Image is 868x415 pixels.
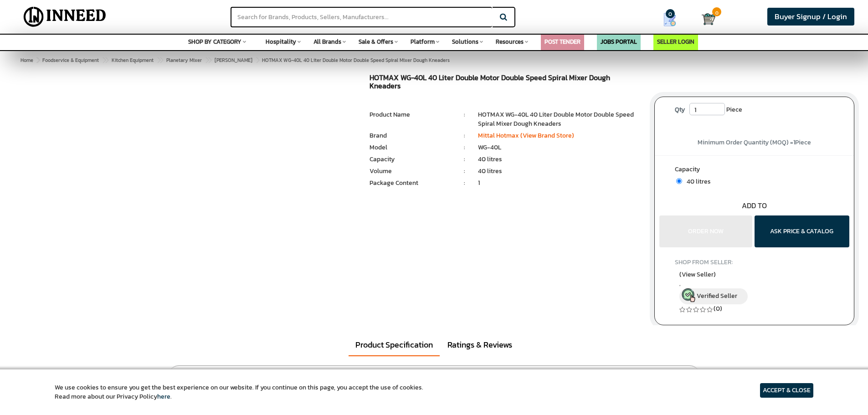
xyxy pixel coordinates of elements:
li: Package Content [370,179,451,188]
span: (View Seller) [679,270,716,279]
span: SHOP BY CATEGORY [188,37,241,46]
li: : [451,167,478,176]
a: Mittal Hotmax (View Brand Store) [478,131,574,140]
img: Show My Quotes [663,13,677,26]
span: 0 [712,7,721,16]
li: Product Name [370,110,451,119]
li: 40 litres [478,155,641,164]
a: (View Seller) , Verified Seller [679,270,829,304]
span: > [36,56,39,64]
li: Model [370,143,451,152]
span: 1 [793,138,795,147]
a: Planetary Mixer [164,55,204,66]
span: Solutions [452,37,478,46]
span: Kitchen Equipment [112,56,154,64]
li: : [451,143,478,152]
span: Sale & Offers [359,37,393,46]
label: Qty [670,103,689,117]
a: (0) [714,304,722,313]
a: Product Specification [349,334,440,356]
img: Inneed.Market [16,5,114,28]
span: Piece [726,103,742,117]
a: JOBS PORTAL [601,37,637,46]
li: Volume [370,167,451,176]
span: Buyer Signup / Login [775,11,847,22]
span: Minimum Order Quantity (MOQ) = Piece [698,138,811,147]
li: Capacity [370,155,451,164]
span: , [679,280,829,288]
span: Resources [496,37,524,46]
span: Foodservice & Equipment [42,56,99,64]
li: : [451,155,478,164]
span: Verified Seller [697,291,737,301]
span: All Brands [313,37,341,46]
span: > [205,55,210,66]
li: WG-40L [478,143,641,152]
img: inneed-verified-seller-icon.png [682,288,695,302]
span: 40 litres [682,177,711,186]
img: Cart [702,12,715,26]
input: Search for Brands, Products, Sellers, Manufacturers... [231,7,492,27]
a: Buyer Signup / Login [767,8,854,26]
li: : [451,110,478,119]
span: Planetary Mixer [166,56,202,64]
a: [PERSON_NAME] [213,55,254,66]
span: Hospitality [266,37,296,46]
h1: HOTMAX WG-40L 40 Liter Double Motor Double Speed Spiral Mixer Dough Kneaders [370,74,641,92]
a: Cart 0 [702,9,710,29]
a: here [157,392,170,401]
li: HOTMAX WG-40L 40 Liter Double Motor Double Speed Spiral Mixer Dough Kneaders [478,110,641,128]
a: POST TENDER [544,37,580,46]
h4: SHOP FROM SELLER: [675,259,834,266]
a: SELLER LOGIN [657,37,694,46]
span: > [256,55,260,66]
a: Home [19,55,35,66]
li: : [451,131,478,140]
li: Brand [370,131,451,140]
span: 0 [666,9,675,18]
label: Capacity [675,165,834,176]
span: > [102,55,107,66]
li: : [451,179,478,188]
img: HOTMAX WG-40L 40Liter Double Motor Double Speed Spiral Mixer Dough Kneaders [78,74,291,302]
a: Ratings & Reviews [441,334,519,355]
div: ADD TO [655,200,854,211]
article: We use cookies to ensure you get the best experience on our website. If you continue on this page... [55,383,423,401]
a: Foodservice & Equipment [41,55,101,66]
span: Platform [411,37,435,46]
button: ASK PRICE & CATALOG [755,215,849,247]
span: [PERSON_NAME] [215,56,252,64]
article: ACCEPT & CLOSE [760,383,813,398]
li: 40 litres [478,167,641,176]
a: my Quotes 0 [645,9,702,30]
li: 1 [478,179,641,188]
span: HOTMAX WG-40L 40 Liter Double Motor Double Speed Spiral Mixer Dough Kneaders [41,56,450,64]
a: Kitchen Equipment [110,55,155,66]
span: > [157,55,161,66]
